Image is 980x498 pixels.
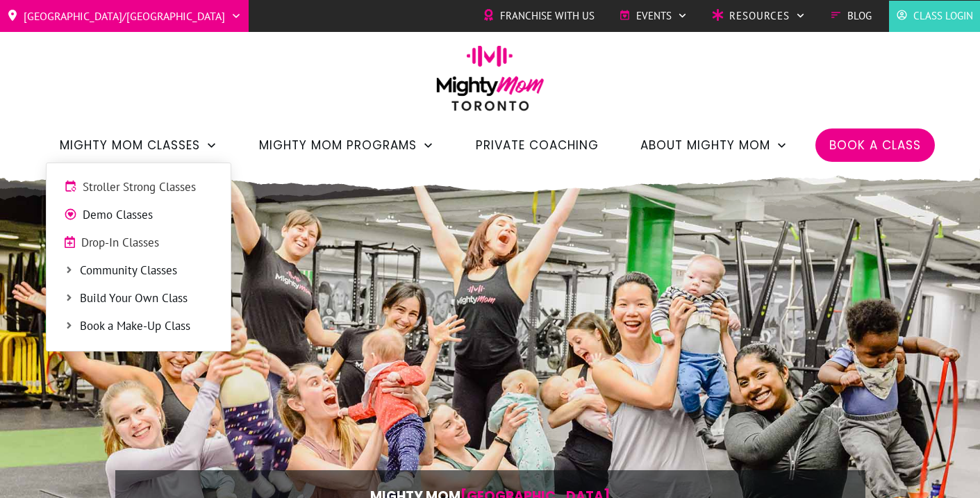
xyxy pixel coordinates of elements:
[896,6,973,26] a: Class Login
[60,133,200,157] span: Mighty Mom Classes
[53,233,224,254] a: Drop-In Classes
[913,6,973,26] span: Class Login
[259,133,417,157] span: Mighty Mom Programs
[83,206,213,224] span: Demo Classes
[7,5,242,27] a: [GEOGRAPHIC_DATA]/[GEOGRAPHIC_DATA]
[619,6,688,26] a: Events
[829,133,921,157] a: Book a Class
[24,5,225,27] span: [GEOGRAPHIC_DATA]/[GEOGRAPHIC_DATA]
[712,6,806,26] a: Resources
[83,179,213,197] span: Stroller Strong Classes
[53,177,224,198] a: Stroller Strong Classes
[640,133,788,157] a: About Mighty Mom
[53,205,224,226] a: Demo Classes
[81,234,213,252] span: Drop-In Classes
[847,6,872,26] span: Blog
[53,316,224,337] a: Book a Make-Up Class
[636,6,672,26] span: Events
[640,133,770,157] span: About Mighty Mom
[476,133,599,157] a: Private Coaching
[729,6,790,26] span: Resources
[80,262,213,280] span: Community Classes
[53,288,224,309] a: Build Your Own Class
[500,6,595,26] span: Franchise with Us
[53,260,224,281] a: Community Classes
[259,133,434,157] a: Mighty Mom Programs
[60,133,217,157] a: Mighty Mom Classes
[80,317,213,335] span: Book a Make-Up Class
[80,290,213,308] span: Build Your Own Class
[429,45,551,121] img: mightymom-logo-toronto
[830,6,872,26] a: Blog
[483,6,595,26] a: Franchise with Us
